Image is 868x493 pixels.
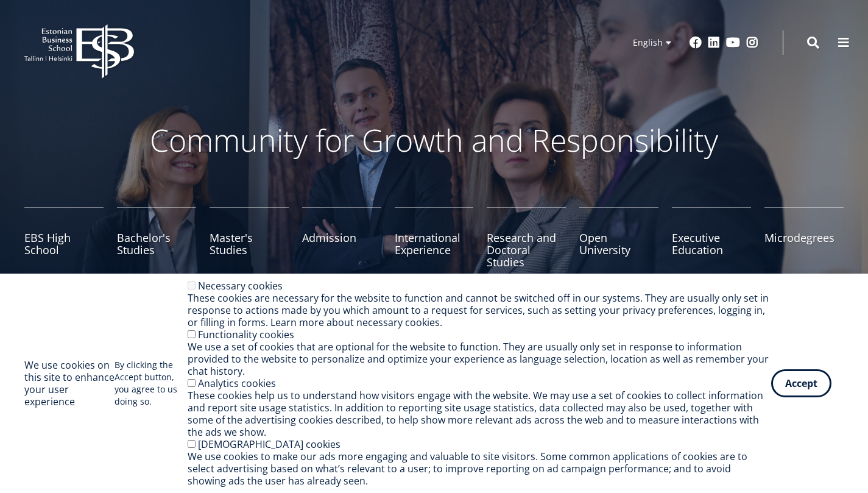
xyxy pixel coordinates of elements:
h2: We use cookies on this site to enhance your user experience [24,359,115,408]
a: Instagram [746,37,758,49]
button: Accept [771,369,831,397]
div: These cookies are necessary for the website to function and cannot be switched off in our systems... [188,292,771,328]
a: EBS High School [24,207,104,268]
a: Microdegrees [764,207,844,268]
div: We use cookies to make our ads more engaging and valuable to site visitors. Some common applicati... [188,450,771,487]
a: Youtube [726,37,740,49]
a: Master's Studies [210,207,289,268]
label: [DEMOGRAPHIC_DATA] cookies [198,438,340,451]
label: Analytics cookies [198,377,276,390]
a: Linkedin [708,37,720,49]
a: Executive Education [672,207,751,268]
a: International Experience [395,207,474,268]
p: Community for Growth and Responsibility [111,122,757,158]
a: Bachelor's Studies [117,207,196,268]
label: Functionality cookies [198,328,294,341]
a: Research and Doctoral Studies [487,207,566,268]
div: These cookies help us to understand how visitors engage with the website. We may use a set of coo... [188,389,771,438]
a: Open University [579,207,658,268]
a: Facebook [690,37,702,49]
p: By clicking the Accept button, you agree to us doing so. [115,359,188,408]
label: Necessary cookies [198,279,283,293]
div: We use a set of cookies that are optional for the website to function. They are usually only set ... [188,341,771,377]
a: Admission [302,207,381,268]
